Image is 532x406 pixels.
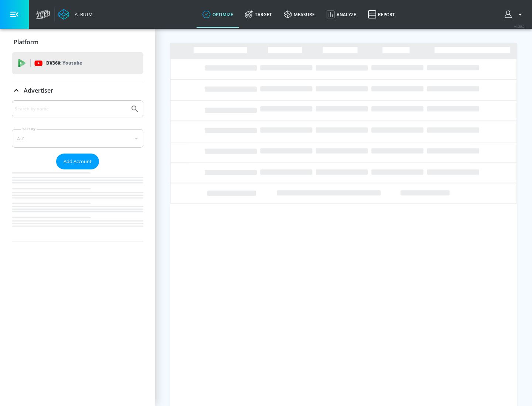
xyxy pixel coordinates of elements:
span: Add Account [64,157,92,166]
nav: list of Advertiser [12,169,143,241]
span: v 4.28.0 [514,24,525,28]
div: A-Z [12,129,143,148]
a: measure [278,1,321,28]
a: Analyze [321,1,362,28]
a: Report [362,1,401,28]
p: Platform [14,38,38,46]
div: Advertiser [12,100,143,241]
a: Atrium [58,9,93,20]
div: Advertiser [12,80,143,101]
a: optimize [197,1,239,28]
a: Target [239,1,278,28]
p: Youtube [62,59,82,67]
label: Sort By [21,127,37,131]
div: Atrium [72,11,93,18]
div: Platform [12,32,143,52]
div: DV360: Youtube [12,52,143,74]
input: Search by name [15,104,127,114]
button: Add Account [56,154,99,169]
p: DV360: [46,59,82,67]
p: Advertiser [24,86,53,94]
